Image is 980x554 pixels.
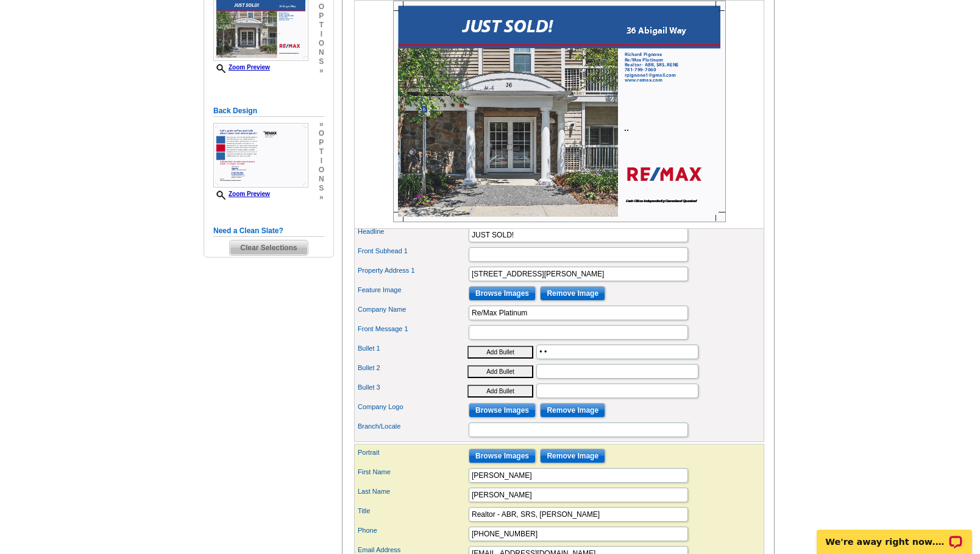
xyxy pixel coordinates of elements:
span: » [319,66,324,75]
a: Zoom Preview [213,64,270,71]
span: o [319,129,324,138]
button: Add Bullet [467,365,533,378]
input: Remove Image [540,403,605,418]
input: Browse Images [469,286,536,301]
label: Property Address 1 [358,265,467,276]
label: Last Name [358,486,467,497]
button: Add Bullet [467,385,533,398]
label: Bullet 2 [358,363,467,373]
input: Remove Image [540,286,605,301]
label: Front Subhead 1 [358,246,467,256]
span: t [319,147,324,156]
img: Z18887083_00001_1.jpg [393,1,726,222]
label: Feature Image [358,285,467,295]
span: t [319,21,324,30]
img: Z18887083_00001_2.jpg [213,123,308,188]
span: i [319,30,324,39]
span: n [319,48,324,57]
span: s [319,57,324,66]
h5: Need a Clean Slate? [213,225,324,237]
span: i [319,156,324,166]
span: n [319,175,324,184]
label: Bullet 1 [358,343,467,354]
a: Zoom Preview [213,191,270,197]
input: Browse Images [469,403,536,418]
label: Branch/Locale [358,421,467,432]
span: o [319,2,324,12]
label: Headline [358,226,467,237]
label: Title [358,506,467,516]
input: Browse Images [469,449,536,463]
span: s [319,184,324,193]
label: Company Name [358,304,467,315]
label: Company Logo [358,402,467,412]
label: Front Message 1 [358,324,467,334]
label: Portrait [358,447,467,458]
span: o [319,39,324,48]
input: Remove Image [540,449,605,463]
label: Phone [358,525,467,536]
span: » [319,120,324,129]
span: Clear Selections [230,240,307,255]
span: p [319,138,324,147]
iframe: LiveChat chat widget [809,516,980,554]
span: o [319,166,324,175]
label: First Name [358,467,467,477]
span: » [319,193,324,202]
label: Bullet 3 [358,382,467,393]
span: p [319,12,324,21]
h5: Back Design [213,105,324,117]
button: Add Bullet [467,346,533,359]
